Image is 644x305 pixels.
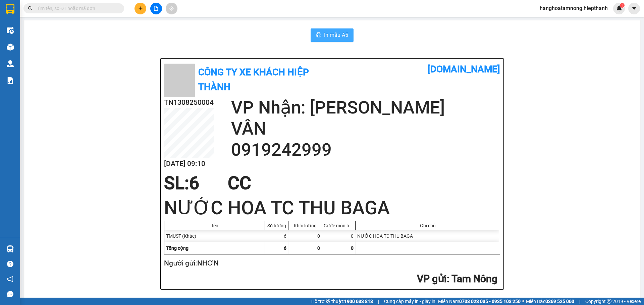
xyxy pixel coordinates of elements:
div: Khối lượng [290,223,320,228]
b: Công Ty xe khách HIỆP THÀNH [21,5,77,46]
span: | [378,298,379,305]
h2: [DATE] 09:10 [164,158,214,169]
button: file-add [150,3,162,14]
img: warehouse-icon [7,60,14,67]
span: message [7,291,13,297]
h2: VP Nhận: Tản Đà [35,48,162,90]
span: 6 [189,173,199,194]
span: 1 [621,3,623,8]
img: warehouse-icon [7,44,14,51]
div: Cước món hàng [324,223,354,228]
b: Công Ty xe khách HIỆP THÀNH [198,67,309,92]
img: warehouse-icon [7,27,14,34]
sup: 1 [620,3,625,8]
span: copyright [607,299,611,304]
h2: TN1308250002 [4,48,54,59]
img: icon-new-feature [616,5,622,11]
button: printerIn mẫu A5 [311,28,354,42]
div: 6 [265,230,288,242]
div: Ghi chú [357,223,498,228]
span: Miền Bắc [526,298,574,305]
span: printer [316,32,321,39]
span: aim [169,6,174,11]
span: ⚪️ [522,300,524,303]
h2: Người gửi: NHƠN [164,258,497,269]
div: Số lượng [267,223,286,228]
img: solution-icon [7,77,14,84]
span: file-add [154,6,158,11]
span: plus [138,6,143,11]
span: 6 [284,245,286,251]
span: SL: [164,173,189,194]
input: Tìm tên, số ĐT hoặc mã đơn [37,5,116,12]
span: notification [7,276,13,282]
h2: VÂN [231,118,500,139]
img: logo-vxr [6,4,14,14]
strong: 0708 023 035 - 0935 103 250 [459,299,521,304]
span: hanghoatamnong.hiepthanh [534,4,613,12]
span: Cung cấp máy in - giấy in: [384,298,436,305]
span: Hỗ trợ kỹ thuật: [311,298,373,305]
strong: 0369 525 060 [545,299,574,304]
span: 0 [317,245,320,251]
span: Miền Nam [438,298,521,305]
span: search [28,6,33,11]
div: 0 [322,230,356,242]
h2: VP Nhận: [PERSON_NAME] [231,97,500,118]
div: Tên [166,223,263,228]
h2: : Tam Nông [164,272,497,286]
button: caret-down [628,3,640,14]
div: CC [224,173,255,193]
strong: 1900 633 818 [344,299,373,304]
button: plus [135,3,146,14]
span: caret-down [631,5,637,11]
h1: NƯỚC HOA TC THU BAGA [164,195,500,221]
span: question-circle [7,261,13,267]
div: NƯỚC HOA TC THU BAGA [356,230,500,242]
b: [DOMAIN_NAME] [90,5,162,16]
span: | [579,298,580,305]
span: VP gửi [417,273,447,285]
b: [DOMAIN_NAME] [428,64,500,75]
div: TMUST (Khác) [164,230,265,242]
img: warehouse-icon [7,245,14,252]
div: 0 [288,230,322,242]
span: In mẫu A5 [324,31,348,39]
span: 0 [351,245,354,251]
span: Tổng cộng [166,245,189,251]
h2: 0919242999 [231,139,500,160]
button: aim [166,3,177,14]
h2: TN1308250004 [164,97,214,108]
